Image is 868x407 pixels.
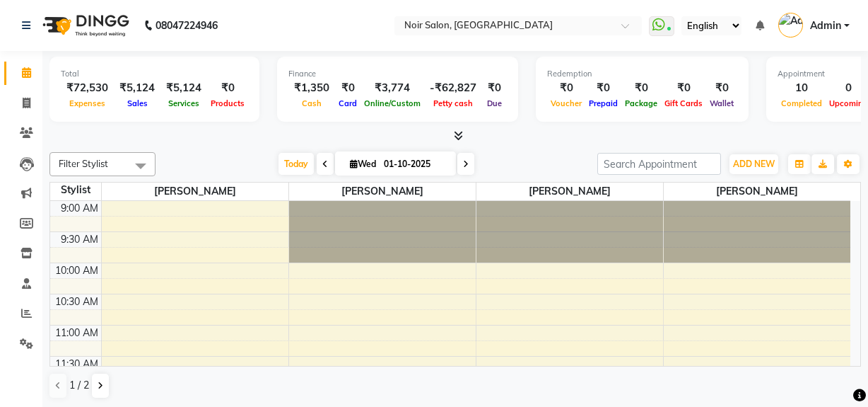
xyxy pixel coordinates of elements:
[430,98,476,108] span: Petty cash
[58,232,101,247] div: 9:30 AM
[160,80,207,96] div: ₹5,124
[483,98,505,108] span: Due
[661,80,706,96] div: ₹0
[165,98,203,108] span: Services
[289,183,476,200] span: [PERSON_NAME]
[156,6,218,45] b: 08047224946
[335,80,360,96] div: ₹0
[778,13,803,38] img: Admin
[424,80,482,96] div: -₹62,827
[69,378,89,393] span: 1 / 2
[59,158,108,169] span: Filter Stylist
[36,6,133,45] img: logo
[50,183,101,197] div: Stylist
[476,183,663,200] span: [PERSON_NAME]
[61,80,114,96] div: ₹72,530
[664,183,851,200] span: [PERSON_NAME]
[52,326,101,340] div: 11:00 AM
[278,153,314,175] span: Today
[207,80,248,96] div: ₹0
[114,80,160,96] div: ₹5,124
[547,98,585,108] span: Voucher
[585,98,621,108] span: Prepaid
[360,98,424,108] span: Online/Custom
[58,201,101,216] div: 9:00 AM
[778,80,826,96] div: 10
[288,80,335,96] div: ₹1,350
[621,98,661,108] span: Package
[335,98,360,108] span: Card
[482,80,507,96] div: ₹0
[66,98,109,108] span: Expenses
[346,159,380,169] span: Wed
[585,80,621,96] div: ₹0
[288,68,507,80] div: Finance
[547,68,737,80] div: Redemption
[61,68,248,80] div: Total
[706,98,737,108] span: Wallet
[298,98,325,108] span: Cash
[380,154,450,175] input: 2025-10-01
[52,357,101,372] div: 11:30 AM
[360,80,424,96] div: ₹3,774
[810,18,841,33] span: Admin
[733,159,775,169] span: ADD NEW
[102,183,288,200] span: [PERSON_NAME]
[52,294,101,309] div: 10:30 AM
[661,98,706,108] span: Gift Cards
[124,98,151,108] span: Sales
[621,80,661,96] div: ₹0
[706,80,737,96] div: ₹0
[597,153,721,175] input: Search Appointment
[729,154,778,174] button: ADD NEW
[207,98,248,108] span: Products
[778,98,826,108] span: Completed
[547,80,585,96] div: ₹0
[52,263,101,278] div: 10:00 AM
